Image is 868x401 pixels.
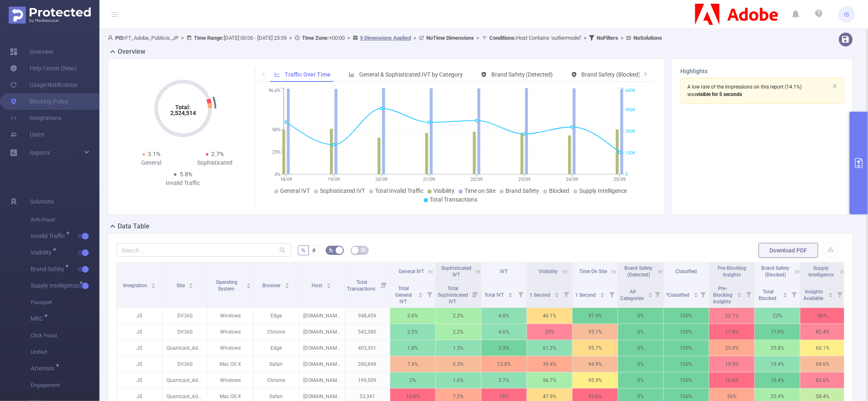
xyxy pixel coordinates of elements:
p: 280,849 [345,356,390,372]
p: 22% [755,308,800,324]
p: 948,459 [345,308,390,324]
button: icon: close [832,82,837,91]
tspan: 24/09 [566,177,578,182]
i: icon: table [361,247,366,252]
i: Filter menu [378,262,390,307]
span: Sophisticated IVT [441,265,471,278]
span: 1 Second [575,292,597,298]
i: icon: caret-up [600,291,604,294]
p: DV360 [162,324,208,340]
span: Visibility [539,269,558,274]
p: 2.2% [436,308,481,324]
div: Sort [828,291,833,296]
span: 2.7% [212,151,224,157]
tspan: 600K [625,88,636,94]
a: Overview [10,43,53,60]
i: icon: caret-down [285,285,290,288]
i: icon: caret-up [151,282,156,284]
p: 100% [664,324,709,340]
span: > [411,35,419,41]
i: icon: caret-up [783,291,788,294]
p: 1.6% [436,372,481,388]
p: 19.4% [755,356,800,372]
p: 86% [800,308,846,324]
p: [DOMAIN_NAME] [299,340,344,356]
div: Sort [600,291,605,296]
h2: Overview [118,47,145,57]
input: Search... [116,243,291,257]
p: 69.6% [800,356,846,372]
b: No Filters [597,35,618,41]
a: Help Center (New) [10,60,77,77]
i: icon: caret-down [189,285,193,288]
div: Sort [694,291,699,296]
span: Classified [676,269,697,274]
span: IVT [500,269,508,274]
p: 1.5% [436,340,481,356]
p: 25.8% [755,340,800,356]
p: 95.7% [573,340,618,356]
span: Site [177,283,186,288]
span: All Categories [620,289,645,301]
p: 2.2% [436,324,481,340]
div: Sort [326,282,331,287]
i: icon: caret-down [648,294,653,297]
p: JS [117,372,162,388]
span: Blocked [549,187,569,194]
span: > [581,35,589,41]
span: Browser [263,283,282,288]
p: Windows [208,324,253,340]
tspan: Total: [176,104,191,110]
span: Reports [30,149,50,156]
p: 95.9% [573,372,618,388]
span: Pre-Blocking Insights [713,286,733,305]
span: Host Contains 'outliermodel' [489,35,581,41]
u: 5 Dimensions Applied [360,35,411,41]
i: icon: caret-down [151,285,156,288]
span: IS [844,6,849,23]
span: *Classified [666,292,691,298]
i: Filter menu [515,281,527,307]
span: Unified [31,344,99,360]
i: Filter menu [424,281,435,307]
tspan: 22/09 [471,177,483,182]
p: 0% [618,356,663,372]
p: 4.6% [481,324,527,340]
div: Sort [246,282,251,287]
p: 56.7% [527,372,572,388]
i: icon: caret-down [554,294,559,297]
i: icon: caret-up [189,282,193,284]
span: 3.1% [148,151,161,157]
i: icon: caret-down [327,285,331,288]
p: Edge [254,340,299,356]
p: 35% [527,324,572,340]
i: icon: caret-up [508,291,513,294]
i: icon: caret-down [694,294,698,297]
div: Sort [508,291,513,296]
span: Total Transactions [430,196,477,203]
p: JS [117,356,162,372]
i: icon: caret-up [648,291,653,294]
span: Pre-Blocking Insights [718,265,746,278]
i: icon: caret-up [737,291,742,294]
span: > [179,35,186,41]
a: Usage Notification [10,77,77,93]
span: General & Sophisticated IVT by Category [359,71,463,78]
span: was [687,91,742,97]
span: Total Invalid Traffic [375,187,423,194]
p: Chrome [254,324,299,340]
p: 2% [390,372,435,388]
span: % [301,247,305,254]
p: Windows [208,308,253,324]
p: Safari [254,356,299,372]
i: Filter menu [834,281,846,307]
span: Total IVT [485,292,505,298]
i: icon: caret-up [694,291,698,294]
i: icon: caret-down [737,294,742,297]
span: Time on Site [464,187,496,194]
tspan: 21/09 [423,177,435,182]
span: > [287,35,295,41]
i: Filter menu [561,281,572,307]
p: [DOMAIN_NAME] [299,308,344,324]
i: icon: right [643,72,648,77]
